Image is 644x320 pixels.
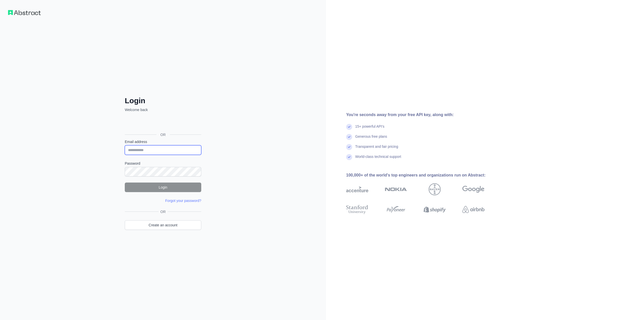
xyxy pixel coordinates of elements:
img: payoneer [385,204,407,215]
a: Create an account [125,220,201,230]
img: airbnb [462,204,485,215]
button: Login [125,183,201,192]
div: Generous free plans [355,134,387,144]
div: 100,000+ of the world's top engineers and organizations run on Abstract: [346,172,501,178]
span: OR [156,132,170,137]
img: check mark [346,134,352,140]
label: Password [125,161,201,166]
img: stanford university [346,204,368,215]
img: Workflow [8,10,41,15]
img: bayer [429,183,441,195]
iframe: Sign in with Google Button [122,118,203,129]
a: Forgot your password? [165,199,201,203]
div: World-class technical support [355,154,401,164]
div: 15+ powerful API's [355,124,384,134]
img: check mark [346,144,352,150]
div: Transparent and fair pricing [355,144,398,154]
img: check mark [346,154,352,160]
img: shopify [424,204,446,215]
div: You're seconds away from your free API key, along with: [346,112,501,118]
h2: Login [125,96,201,105]
label: Email address [125,139,201,144]
span: OR [158,209,168,214]
img: nokia [385,183,407,195]
img: google [462,183,485,195]
img: accenture [346,183,368,195]
img: check mark [346,124,352,130]
p: Welcome back [125,107,201,112]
